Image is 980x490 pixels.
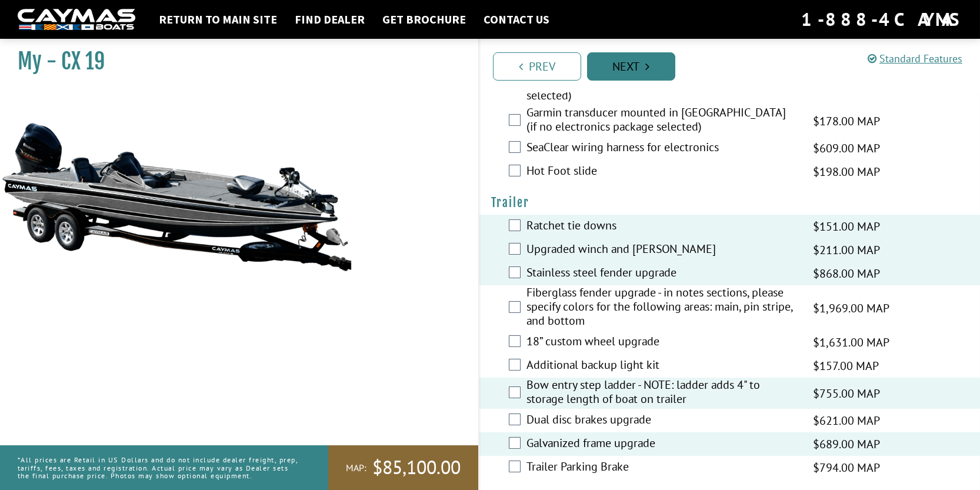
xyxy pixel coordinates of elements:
a: Find Dealer [289,12,371,27]
span: $178.00 MAP [813,112,880,130]
ul: Pagination [490,51,980,81]
a: Get Brochure [376,12,472,27]
label: SeaClear wiring harness for electronics [526,140,799,157]
h1: My - CX 19 [18,48,449,75]
span: $609.00 MAP [813,139,880,157]
label: Bow entry step ladder - NOTE: ladder adds 4" to storage length of boat on trailer [526,378,799,409]
label: Fiberglass fender upgrade - in notes sections, please specify colors for the following areas: mai... [526,285,799,331]
span: $151.00 MAP [813,218,880,235]
img: white-logo-c9c8dbefe5ff5ceceb0f0178aa75bf4bb51f6bca0971e226c86eb53dfe498488.png [18,9,135,31]
div: 1-888-4CAYMAS [801,6,962,32]
span: $157.00 MAP [813,357,879,375]
span: $868.00 MAP [813,265,880,282]
span: $755.00 MAP [813,385,880,402]
label: Additional backup light kit [526,358,799,375]
label: Galvanized frame upgrade [526,436,799,453]
label: Ratchet tie downs [526,218,799,235]
span: $794.00 MAP [813,459,880,476]
span: $198.00 MAP [813,163,880,181]
span: $689.00 MAP [813,435,880,453]
a: Next [587,52,675,81]
label: Garmin transducer mounted in [GEOGRAPHIC_DATA] (if no electronics package selected) [526,105,799,136]
label: Trailer Parking Brake [526,459,799,476]
label: Stainless steel fender upgrade [526,265,799,282]
span: $621.00 MAP [813,412,880,429]
p: *All prices are Retail in US Dollars and do not include dealer freight, prep, tariffs, fees, taxe... [18,450,302,485]
span: MAP: [346,462,366,474]
a: Return to main site [153,12,283,27]
a: Standard Features [868,52,962,65]
span: $211.00 MAP [813,241,880,259]
a: Prev [493,52,581,81]
span: $85,100.00 [372,455,461,480]
span: $1,969.00 MAP [813,299,889,317]
label: Hot Foot slide [526,164,799,181]
h4: Trailer [491,195,968,210]
label: 18” custom wheel upgrade [526,334,799,351]
a: Contact Us [478,12,555,27]
span: $1,631.00 MAP [813,334,889,351]
a: MAP:$85,100.00 [328,445,478,490]
label: Dual disc brakes upgrade [526,412,799,429]
label: Upgraded winch and [PERSON_NAME] [526,242,799,259]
